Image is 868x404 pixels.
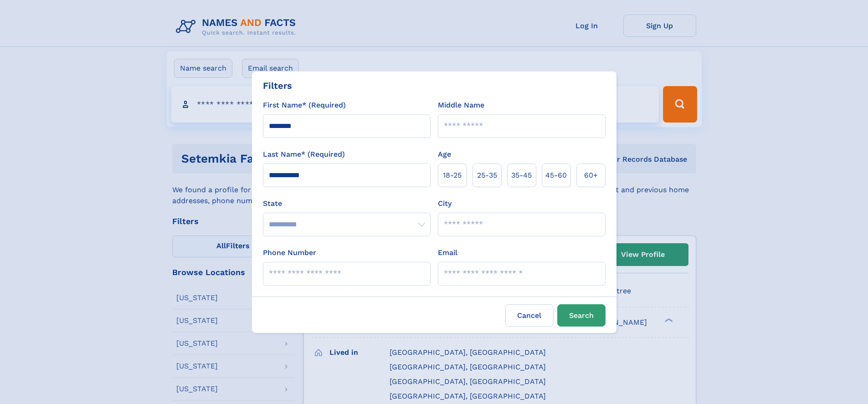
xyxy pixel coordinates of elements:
span: 18‑25 [443,170,462,181]
label: First Name* (Required) [263,100,346,111]
span: 35‑45 [511,170,532,181]
span: 45‑60 [545,170,567,181]
label: Middle Name [438,100,484,111]
label: Phone Number [263,247,316,258]
button: Search [557,304,606,327]
label: Email [438,247,457,258]
label: Age [438,149,451,160]
label: State [263,198,431,209]
span: 60+ [584,170,598,181]
label: Last Name* (Required) [263,149,345,160]
div: Filters [263,79,292,92]
label: City [438,198,452,209]
span: 25‑35 [477,170,497,181]
label: Cancel [505,304,554,327]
